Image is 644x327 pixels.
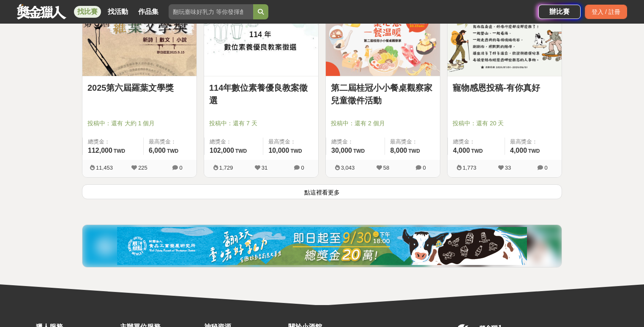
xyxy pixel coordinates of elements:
img: Cover Image [448,5,562,76]
a: 114年數位素養優良教案徵選 [209,81,313,107]
span: 4,000 [453,147,470,154]
a: 第二屆桂冠小小餐桌觀察家兒童徵件活動 [331,81,435,107]
span: TWD [471,148,483,154]
span: TWD [409,148,420,154]
a: 2025第六屆羅葉文學獎 [87,81,191,94]
span: 投稿中：還有 2 個月 [331,119,435,128]
span: 10,000 [268,147,289,154]
span: 33 [505,165,511,171]
span: TWD [167,148,178,154]
a: 作品集 [135,6,162,18]
a: 寵物感恩投稿-有你真好 [453,81,557,94]
a: Cover Image [326,5,440,76]
span: 30,000 [331,147,352,154]
span: 58 [383,165,389,171]
span: 總獎金： [453,138,499,146]
span: 0 [301,165,304,171]
span: TWD [235,148,247,154]
span: 最高獎金： [390,138,435,146]
span: 最高獎金： [149,138,191,146]
span: 31 [262,165,267,171]
span: TWD [353,148,365,154]
img: Cover Image [82,5,196,76]
span: 投稿中：還有 20 天 [453,119,557,128]
span: 最高獎金： [510,138,557,146]
a: 找活動 [104,6,131,18]
span: 總獎金： [88,138,138,146]
span: 6,000 [149,147,166,154]
input: 翻玩臺味好乳力 等你發揮創意！ [169,4,253,19]
span: 1,773 [463,165,477,171]
span: 0 [544,165,547,171]
button: 點這裡看更多 [82,184,562,199]
span: 總獎金： [331,138,379,146]
span: 投稿中：還有 大約 1 個月 [87,119,191,128]
span: 總獎金： [210,138,258,146]
span: 112,000 [88,147,112,154]
span: 最高獎金： [268,138,313,146]
span: 102,000 [210,147,234,154]
span: 0 [179,165,182,171]
span: TWD [528,148,540,154]
span: 11,453 [96,165,113,171]
span: 4,000 [510,147,527,154]
div: 登入 / 註冊 [585,5,627,19]
a: 找比賽 [74,6,101,18]
span: 225 [138,165,147,171]
a: Cover Image [448,5,562,76]
span: 8,000 [390,147,407,154]
span: TWD [114,148,125,154]
span: 1,729 [219,165,233,171]
span: 3,043 [341,165,355,171]
img: Cover Image [204,5,318,76]
img: Cover Image [326,5,440,76]
span: 0 [423,165,426,171]
span: TWD [290,148,302,154]
span: 投稿中：還有 7 天 [209,119,313,128]
a: Cover Image [82,5,196,76]
a: 辦比賽 [538,5,581,19]
a: Cover Image [204,5,318,76]
img: 11b6bcb1-164f-4f8f-8046-8740238e410a.jpg [117,227,527,265]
